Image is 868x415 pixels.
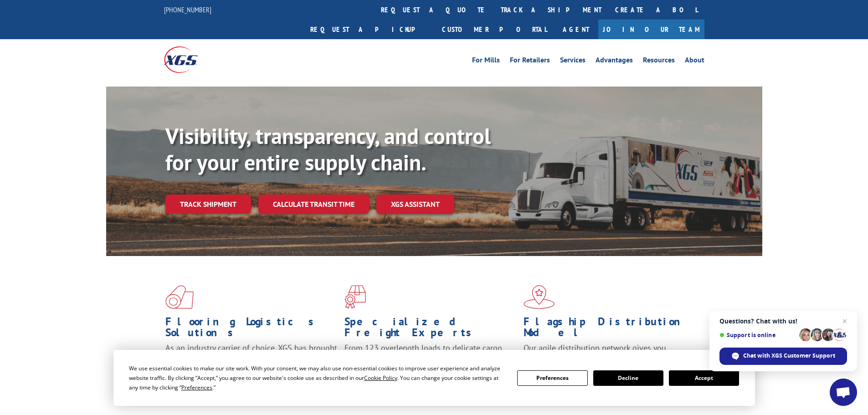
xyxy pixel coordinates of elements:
h1: Flagship Distribution Model [524,316,696,343]
span: Cookie Policy [364,374,397,382]
span: Support is online [719,332,796,338]
img: xgs-icon-total-supply-chain-intelligence-red [165,285,194,309]
a: Agent [554,20,598,39]
button: Decline [593,370,663,386]
button: Preferences [517,370,587,386]
h1: Specialized Freight Experts [344,316,517,343]
a: Join Our Team [598,20,704,39]
a: Track shipment [165,195,251,214]
a: Open chat [830,379,857,406]
a: Request a pickup [303,20,435,39]
a: Services [560,56,586,67]
a: For Mills [472,56,500,67]
span: Questions? Chat with us! [719,318,847,325]
img: xgs-icon-focused-on-flooring-red [344,285,366,309]
span: Chat with XGS Customer Support [743,352,835,360]
a: Customer Portal [435,20,554,39]
a: Advantages [596,56,633,67]
b: Visibility, transparency, and control for your entire supply chain. [165,122,491,176]
span: Preferences [181,384,212,391]
button: Accept [669,370,739,386]
span: Chat with XGS Customer Support [719,348,847,365]
span: Our agile distribution network gives you nationwide inventory management on demand. [524,343,691,364]
div: We use essential cookies to make our site work. With your consent, we may also use non-essential ... [129,364,506,392]
a: Resources [643,56,675,67]
div: Cookie Consent Prompt [113,350,755,406]
a: Calculate transit time [258,195,369,214]
span: As an industry carrier of choice, XGS has brought innovation and dedication to flooring logistics... [165,343,337,375]
a: For Retailers [510,56,550,67]
img: xgs-icon-flagship-distribution-model-red [524,285,555,309]
a: About [685,56,704,67]
a: XGS ASSISTANT [376,195,454,214]
p: From 123 overlength loads to delicate cargo, our experienced staff knows the best way to move you... [344,343,517,383]
h1: Flooring Logistics Solutions [165,316,338,343]
a: [PHONE_NUMBER] [164,5,211,14]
